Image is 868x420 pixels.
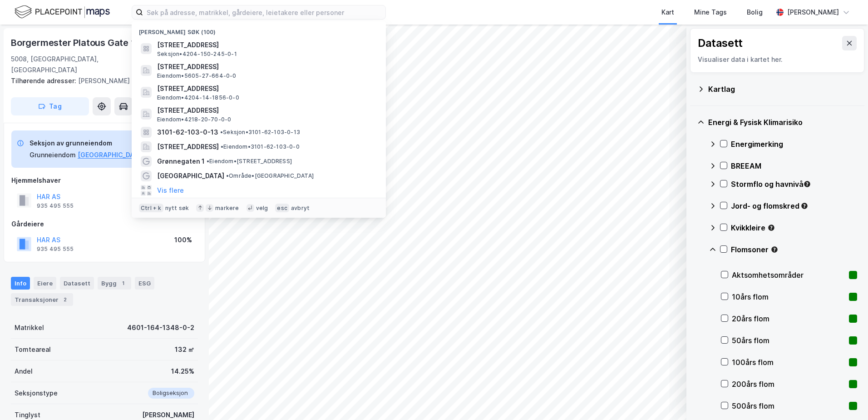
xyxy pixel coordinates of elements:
span: • [220,129,223,135]
button: Vis flere [157,185,184,196]
div: Kvikkleire [731,222,857,233]
div: 935 495 555 [37,202,74,210]
span: Eiendom • 4218-20-70-0-0 [157,116,231,123]
div: 100års flom [732,357,845,368]
div: Matrikkel [15,322,44,333]
div: ESG [135,277,154,290]
div: Datasett [60,277,94,290]
span: [STREET_ADDRESS] [157,83,375,94]
span: Tilhørende adresser: [11,77,78,85]
div: Flomsoner [731,244,857,255]
div: Tooltip anchor [800,202,809,210]
div: Info [11,277,30,290]
div: Aktsomhetsområder [732,270,845,280]
span: • [226,172,229,179]
div: 10års flom [732,291,845,302]
span: [GEOGRAPHIC_DATA] [157,170,224,181]
span: • [207,158,209,165]
div: Seksjon av grunneiendom [30,138,179,149]
div: [PERSON_NAME] [787,7,839,18]
div: Tooltip anchor [767,224,775,232]
span: Seksjon • 4204-150-245-0-1 [157,50,237,58]
div: avbryt [291,205,310,212]
div: Datasett [698,36,743,50]
div: Tooltip anchor [770,245,779,254]
div: Borgermester Platous Gate 10 [11,35,143,50]
div: nytt søk [165,205,189,212]
div: velg [256,205,268,212]
input: Søk på adresse, matrikkel, gårdeiere, leietakere eller personer [143,5,385,19]
div: Gårdeiere [11,219,197,230]
span: Eiendom • [STREET_ADDRESS] [207,158,292,165]
div: [PERSON_NAME] Gate 7a [11,75,191,86]
div: Bygg [98,277,131,290]
div: 200års flom [732,379,845,390]
div: 935 495 555 [37,245,74,253]
div: esc [275,204,289,213]
div: 132 ㎡ [175,344,194,355]
div: Energi & Fysisk Klimarisiko [708,117,857,128]
span: Eiendom • 5605-27-664-0-0 [157,72,237,80]
span: [STREET_ADDRESS] [157,61,375,72]
div: Ctrl + k [139,204,163,213]
img: logo.f888ab2527a4732fd821a326f86c7f29.svg [15,4,110,20]
span: [STREET_ADDRESS] [157,105,375,116]
div: BREEAM [731,160,857,171]
div: markere [215,205,239,212]
div: Grunneiendom [30,150,76,160]
div: 20års flom [732,313,845,324]
div: Andel [15,366,33,377]
div: Eiere [34,277,56,290]
button: Tag [11,97,89,115]
div: 100% [174,235,192,245]
span: Eiendom • 3101-62-103-0-0 [221,143,300,150]
div: Transaksjoner [11,293,73,306]
div: Tooltip anchor [803,180,811,188]
div: 1 [118,279,128,288]
div: Tomteareal [15,344,51,355]
div: Seksjonstype [15,388,58,399]
span: Grønnegaten 1 [157,156,205,167]
div: 5008, [GEOGRAPHIC_DATA], [GEOGRAPHIC_DATA] [11,54,139,75]
span: Område • [GEOGRAPHIC_DATA] [226,172,314,180]
div: Visualiser data i kartet her. [698,54,857,65]
div: Bolig [747,7,763,18]
span: Eiendom • 4204-14-1856-0-0 [157,94,239,101]
span: • [221,143,223,150]
span: [STREET_ADDRESS] [157,40,375,50]
div: Hjemmelshaver [11,175,197,186]
span: Seksjon • 3101-62-103-0-13 [220,129,300,136]
span: 3101-62-103-0-13 [157,127,218,138]
div: Jord- og flomskred [731,200,857,211]
div: Kart [661,7,674,18]
div: 50års flom [732,335,845,346]
span: [STREET_ADDRESS] [157,141,219,152]
iframe: Chat Widget [823,376,868,420]
div: [PERSON_NAME] søk (100) [132,21,386,38]
div: 14.25% [171,366,194,377]
div: Energimerking [731,139,857,150]
button: [GEOGRAPHIC_DATA], 164/1348 [78,150,179,160]
div: Stormflo og havnivå [731,179,857,190]
div: Mine Tags [694,7,727,18]
div: Kartlag [708,84,857,95]
div: 500års flom [732,400,845,411]
div: 2 [60,295,69,304]
div: 4601-164-1348-0-2 [127,322,194,333]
